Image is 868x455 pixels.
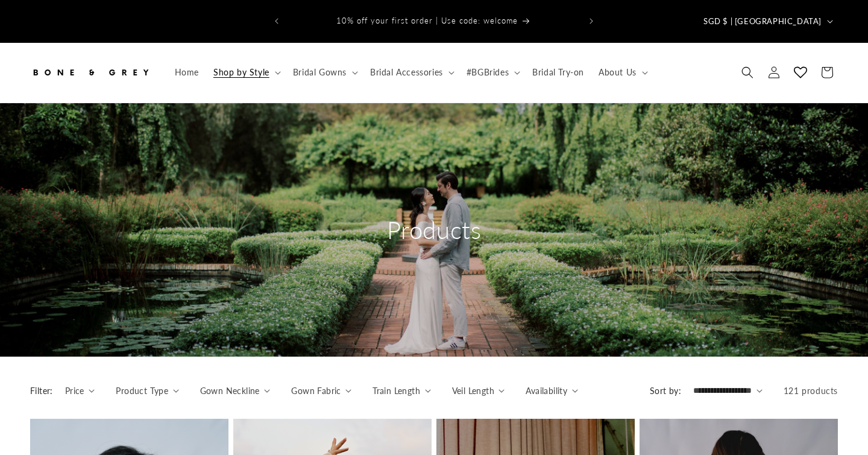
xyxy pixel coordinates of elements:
[65,384,95,397] summary: Price
[452,384,505,397] summary: Veil Length (0 selected)
[168,60,206,85] a: Home
[591,60,653,85] summary: About Us
[578,10,605,33] button: Next announcement
[291,384,351,397] summary: Gown Fabric (0 selected)
[291,384,341,397] span: Gown Fabric
[532,67,584,78] span: Bridal Try-on
[459,60,525,85] summary: #BGBrides
[116,384,178,397] summary: Product Type (0 selected)
[65,384,84,397] span: Price
[373,384,430,397] summary: Train Length (0 selected)
[703,16,822,28] span: SGD $ | [GEOGRAPHIC_DATA]
[650,386,681,396] label: Sort by:
[526,384,577,397] summary: Availability (0 selected)
[286,60,363,85] summary: Bridal Gowns
[319,214,549,246] h2: Products
[26,55,156,91] a: Bone and Grey Bridal
[213,67,269,78] span: Shop by Style
[263,10,290,33] button: Previous announcement
[452,384,494,397] span: Veil Length
[696,10,838,33] button: SGD $ | [GEOGRAPHIC_DATA]
[336,16,518,25] span: 10% off your first order | Use code: welcome
[526,384,567,397] span: Availability
[175,67,199,78] span: Home
[30,59,151,86] img: Bone and Grey Bridal
[116,384,168,397] span: Product Type
[200,384,271,397] summary: Gown Neckline (0 selected)
[784,386,838,396] span: 121 products
[734,59,761,86] summary: Search
[370,67,443,78] span: Bridal Accessories
[293,67,347,78] span: Bridal Gowns
[206,60,286,85] summary: Shop by Style
[373,384,420,397] span: Train Length
[30,384,53,397] h2: Filter:
[467,67,509,78] span: #BGBrides
[599,67,637,78] span: About Us
[200,384,260,397] span: Gown Neckline
[525,60,591,85] a: Bridal Try-on
[363,60,459,85] summary: Bridal Accessories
